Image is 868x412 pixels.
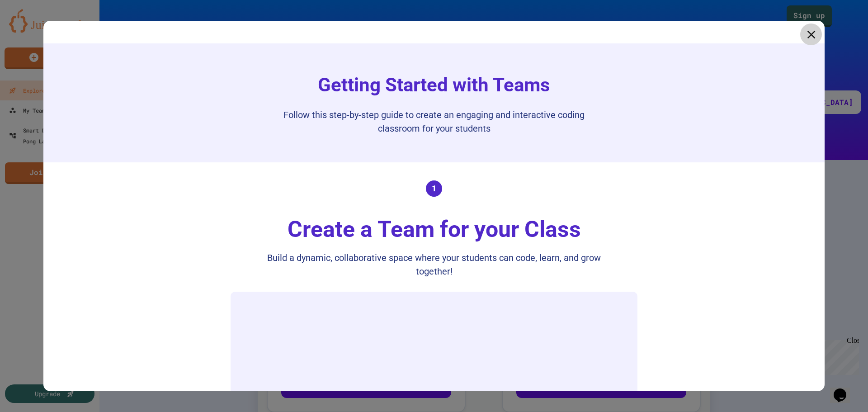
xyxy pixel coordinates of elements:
div: 1 [426,180,442,197]
div: Chat with us now!Close [4,4,62,57]
p: Follow this step-by-step guide to create an engaging and interactive coding classroom for your st... [253,108,615,135]
div: Build a dynamic, collaborative space where your students can code, learn, and grow together! [253,251,615,278]
h1: Getting Started with Teams [309,71,559,99]
div: Create a Team for your Class [278,213,590,246]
